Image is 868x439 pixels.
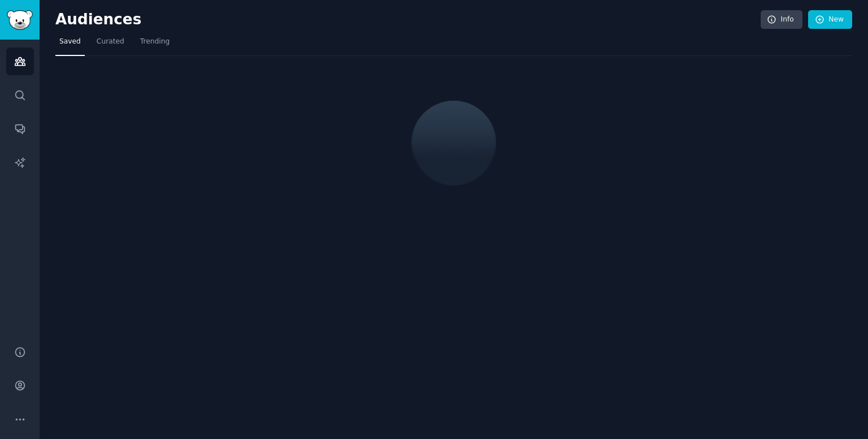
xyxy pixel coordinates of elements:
a: New [808,10,852,29]
a: Curated [93,33,128,56]
span: Saved [59,37,81,47]
img: GummySearch logo [7,10,33,30]
a: Info [761,10,802,29]
span: Curated [97,37,124,47]
a: Saved [55,33,85,56]
a: Trending [136,33,173,56]
span: Trending [140,37,170,47]
h2: Audiences [55,11,761,29]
